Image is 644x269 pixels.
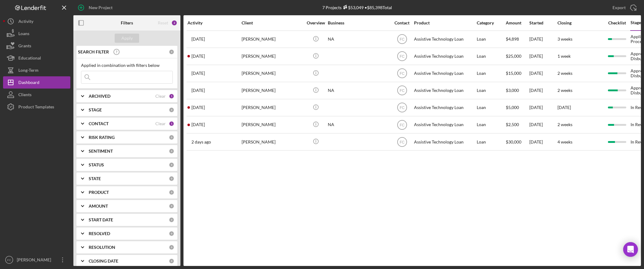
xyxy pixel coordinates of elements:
[3,52,70,64] button: Educational
[557,105,571,110] time: [DATE]
[81,63,173,68] div: Applied in combination with filters below
[191,71,205,76] time: 2025-09-22 23:19
[169,49,174,55] div: 0
[414,20,475,25] div: Product
[557,88,572,93] time: 2 weeks
[89,162,104,167] b: STATUS
[73,2,119,14] button: New Project
[89,121,109,126] b: CONTACT
[3,254,70,266] button: FC[PERSON_NAME]
[328,117,389,133] div: NA
[169,245,174,250] div: 0
[529,48,557,64] div: [DATE]
[3,89,70,101] button: Clients
[304,20,327,25] div: Overview
[169,107,174,113] div: 0
[414,82,475,99] div: Assistive Technology Loan
[414,65,475,82] div: Assistive Technology Loan
[169,148,174,154] div: 0
[529,100,557,116] div: [DATE]
[477,48,505,64] div: Loan
[3,101,70,113] button: Product Templates
[477,134,505,150] div: Loan
[328,31,389,47] div: NA
[89,245,115,250] b: RESOLUTION
[477,117,505,133] div: Loan
[191,54,205,59] time: 2025-09-18 04:57
[242,65,303,82] div: [PERSON_NAME]
[89,135,115,140] b: RISK RATING
[414,48,475,64] div: Assistive Technology Loan
[171,20,177,26] div: 2
[414,134,475,150] div: Assistive Technology Loan
[169,176,174,181] div: 0
[121,20,133,25] b: Filters
[242,48,303,64] div: [PERSON_NAME]
[606,2,641,14] button: Export
[477,100,505,116] div: Loan
[506,122,519,127] span: $2,500
[155,121,166,126] div: Clear
[18,15,33,29] div: Activity
[477,31,505,47] div: Loan
[342,5,364,10] div: $53,049
[191,140,211,144] time: 2025-10-07 19:36
[328,82,389,99] div: NA
[604,20,630,25] div: Checklist
[158,20,168,25] div: Reset
[3,15,70,27] button: Activity
[3,64,70,76] button: Long-Term
[89,217,113,222] b: START DATE
[506,88,519,93] span: $3,000
[506,139,521,144] span: $30,000
[3,27,70,40] button: Loans
[322,5,392,10] div: 7 Projects • $85,398 Total
[529,65,557,82] div: [DATE]
[242,134,303,150] div: [PERSON_NAME]
[89,190,109,195] b: PRODUCT
[506,36,519,42] span: $4,898
[400,89,405,93] text: FC
[400,71,405,76] text: FC
[506,53,521,59] span: $25,000
[89,231,110,236] b: RESOLVED
[400,140,405,144] text: FC
[529,117,557,133] div: [DATE]
[242,117,303,133] div: [PERSON_NAME]
[390,20,413,25] div: Contact
[613,2,626,14] div: Export
[400,123,405,127] text: FC
[477,82,505,99] div: Loan
[89,176,101,181] b: STATE
[191,122,205,127] time: 2025-09-23 18:48
[242,20,303,25] div: Client
[115,34,139,43] button: Apply
[169,121,174,126] div: 1
[506,20,529,25] div: Amount
[169,190,174,195] div: 0
[400,106,405,110] text: FC
[78,49,109,54] b: SEARCH FILTER
[169,93,174,99] div: 1
[89,2,113,14] div: New Project
[242,31,303,47] div: [PERSON_NAME]
[155,94,166,99] div: Clear
[169,258,174,264] div: 0
[89,107,102,112] b: STAGE
[18,101,54,115] div: Product Templates
[529,82,557,99] div: [DATE]
[89,204,108,209] b: AMOUNT
[414,117,475,133] div: Assistive Technology Loan
[3,76,70,89] button: Dashboard
[169,162,174,168] div: 0
[18,76,39,90] div: Dashboard
[15,254,55,267] div: [PERSON_NAME]
[557,53,571,59] time: 1 week
[529,31,557,47] div: [DATE]
[400,54,405,59] text: FC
